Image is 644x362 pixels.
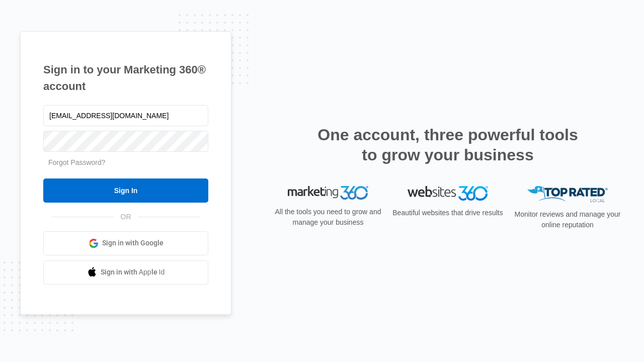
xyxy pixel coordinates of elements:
[114,212,138,222] span: OR
[43,61,208,95] h1: Sign in to your Marketing 360® account
[48,158,106,166] a: Forgot Password?
[391,208,504,218] p: Beautiful websites that drive results
[288,186,368,200] img: Marketing 360
[43,260,208,285] a: Sign in with Apple Id
[527,186,608,203] img: Top Rated Local
[314,125,581,165] h2: One account, three powerful tools to grow your business
[408,186,488,201] img: Websites 360
[43,231,208,255] a: Sign in with Google
[102,238,164,248] span: Sign in with Google
[43,178,208,203] input: Sign In
[272,207,384,228] p: All the tools you need to grow and manage your business
[101,267,165,278] span: Sign in with Apple Id
[511,209,624,230] p: Monitor reviews and manage your online reputation
[43,105,208,126] input: Email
